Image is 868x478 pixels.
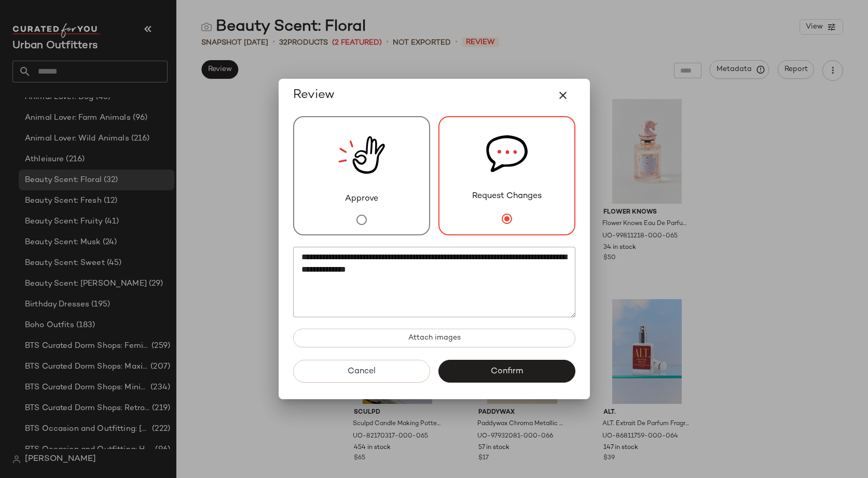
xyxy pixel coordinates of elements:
img: svg%3e [486,117,528,190]
img: review_new_snapshot.RGmwQ69l.svg [338,117,385,193]
span: Confirm [490,367,523,376]
span: Review [293,87,335,104]
span: Approve [345,193,378,205]
button: Attach images [293,329,575,347]
span: Request Changes [472,190,542,203]
span: Cancel [347,367,376,376]
span: Attach images [407,334,460,342]
button: Cancel [293,360,430,383]
button: Confirm [438,360,575,383]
